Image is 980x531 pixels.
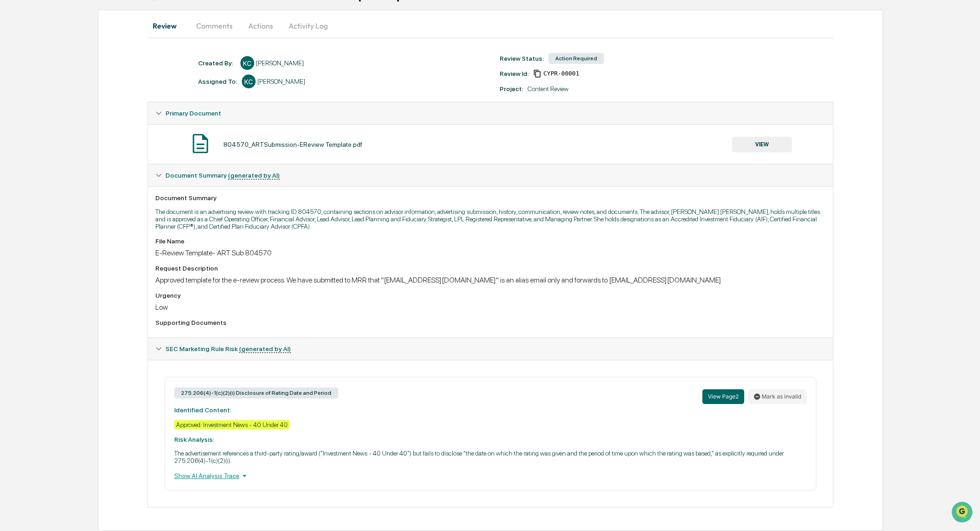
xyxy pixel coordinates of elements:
[148,186,833,337] div: Document Summary (generated by AI)
[148,124,833,164] div: Primary Document
[19,70,36,87] img: 8933085812038_c878075ebb4cc5468115_72.jpg
[6,184,63,201] a: 🖐️Preclearance
[148,360,833,507] div: Document Summary (generated by AI)
[148,102,833,124] div: Primary Document
[732,137,792,152] button: VIEW
[748,389,807,404] button: Mark as invalid
[9,102,62,109] div: Past conversations
[41,79,126,87] div: We're available if you need us!
[148,164,833,186] div: Document Summary (generated by AI)
[155,319,826,326] div: Supporting Documents
[500,85,523,92] div: Project:
[18,150,26,157] img: 1746055101610-c473b297-6a78-478c-a979-82029cc54cd1
[240,15,281,37] button: Actions
[148,338,833,360] div: SEC Marketing Rule Risk (generated by AI)
[239,345,291,353] u: (generated by AI)
[9,116,24,131] img: Jack Rasmussen
[9,189,17,196] div: 🖐️
[155,248,826,257] div: E-Review Template- ART Sub 804570
[9,206,17,214] div: 🔎
[165,172,280,179] span: Document Summary
[257,78,305,85] div: [PERSON_NAME]
[41,70,151,79] div: Start new chat
[156,73,167,84] button: Start new chat
[148,15,833,37] div: secondary tabs example
[9,70,26,87] img: 1746055101610-c473b297-6a78-478c-a979-82029cc54cd1
[155,265,826,272] div: Request Description
[165,110,221,117] span: Primary Document
[165,345,291,352] span: SEC Marketing Rule Risk
[91,228,111,235] span: Pylon
[174,450,807,464] p: The advertisement references a third-party rating/award ("Investment News - 40 Under 40") but fai...
[18,188,59,197] span: Preclearance
[63,184,118,201] a: 🗄️Attestations
[951,501,975,525] iframe: Open customer support
[155,237,826,245] div: File Name
[18,125,26,133] img: 1746055101610-c473b297-6a78-478c-a979-82029cc54cd1
[528,85,569,92] div: Content Review
[9,141,24,156] img: Jack Rasmussen
[223,141,362,148] div: 804570_ARTSubmission-EReview Template.pdf
[76,188,114,197] span: Attestations
[189,15,240,37] button: Comments
[155,208,826,230] p: The document is an advertising review with tracking ID 804570, containing sections on advisor inf...
[174,471,807,481] div: Show AI Analysis Trace
[174,420,290,429] div: Approved: Investment News - 40 Under 40
[702,389,744,404] button: View Page2
[67,189,74,196] div: 🗄️
[65,227,111,235] a: Powered byPylon
[28,125,74,132] span: [PERSON_NAME]
[500,70,529,77] div: Review Id:
[500,55,544,62] div: Review Status:
[174,436,214,443] strong: Risk Analysis:
[155,292,826,299] div: Urgency
[148,15,189,37] button: Review
[543,70,579,77] span: 3adf0430-1718-43e2-8b01-4e002b56ab67
[198,59,236,67] div: Created By: ‎ ‎
[155,276,826,284] div: Approved template for the e-review process. We have submitted to MRR that "[EMAIL_ADDRESS][DOMAIN...
[76,125,80,132] span: •
[155,303,826,312] div: Low
[81,125,100,132] span: [DATE]
[9,19,167,34] p: How can we help?
[189,132,212,155] img: Document Icon
[155,194,826,202] div: Document Summary
[28,150,74,157] span: [PERSON_NAME]
[198,78,237,85] div: Assigned To:
[174,387,338,398] div: 275.206(4)-1(c)(2)(i) Disclosure of Rating Date and Period
[242,75,256,88] div: KC
[142,100,167,111] button: See all
[228,172,280,179] u: (generated by AI)
[6,202,62,218] a: 🔎Data Lookup
[18,205,58,214] span: Data Lookup
[281,15,335,37] button: Activity Log
[81,150,100,157] span: [DATE]
[548,53,604,64] div: Action Required
[174,406,231,414] strong: Identified Content:
[76,150,80,157] span: •
[240,56,254,70] div: KC
[256,59,304,67] div: [PERSON_NAME]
